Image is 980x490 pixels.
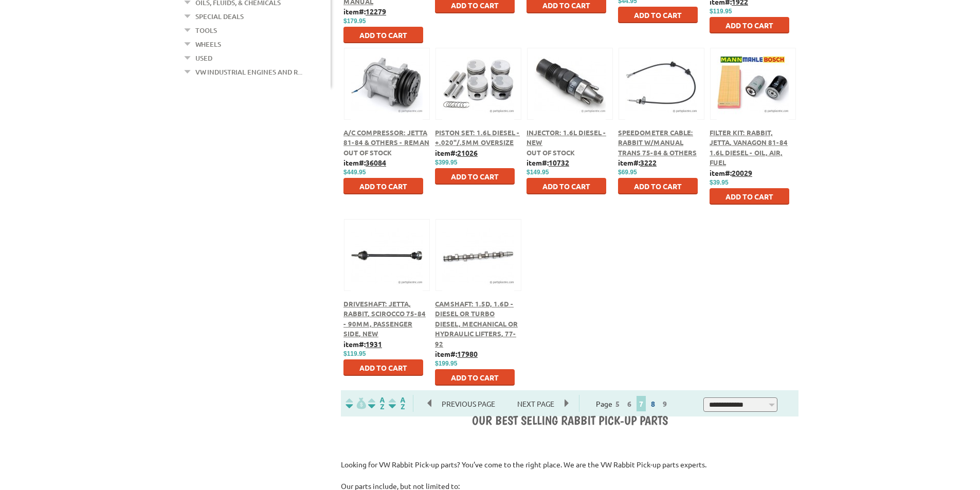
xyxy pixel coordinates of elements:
[435,148,478,157] b: item#:
[618,128,697,157] a: Speedometer Cable: Rabbit w/Manual Trans 75-84 & Others
[431,396,505,411] span: Previous Page
[435,349,478,358] b: item#:
[366,7,386,16] u: 12279
[451,1,499,10] span: Add to Cart
[343,359,423,376] button: Add to Cart
[527,128,606,147] a: Injector: 1.6L Diesel - New
[435,159,457,166] span: $399.95
[195,51,212,65] a: Used
[341,413,798,429] div: OUR BEST SELLING Rabbit Pick-up PARTS
[195,24,217,37] a: Tools
[542,1,590,10] span: Add to Cart
[435,168,515,185] button: Add to Cart
[457,148,478,157] u: 21026
[648,399,658,408] a: 8
[710,128,788,167] a: Filter Kit: Rabbit, Jetta, Vanagon 81-84 1.6L Diesel - Oil, Air, Fuel
[451,373,499,382] span: Add to Cart
[542,182,590,191] span: Add to Cart
[710,8,732,15] span: $119.95
[435,360,457,367] span: $199.95
[660,399,669,408] a: 9
[527,178,606,194] button: Add to Cart
[710,17,789,33] button: Add to Cart
[618,169,637,176] span: $69.95
[343,7,386,16] b: item#:
[343,148,392,157] span: Out of stock
[341,459,798,470] p: Looking for VW Rabbit Pick-up parts? You’ve come to the right place. We are the VW Rabbit Pick-up...
[343,158,386,167] b: item#:
[640,158,657,167] u: 3222
[195,65,302,79] a: VW Industrial Engines and R...
[457,349,478,358] u: 17980
[346,397,366,409] img: filterpricelow.svg
[428,399,507,408] a: Previous Page
[618,7,698,23] button: Add to Cart
[343,339,382,349] b: item#:
[343,27,423,43] button: Add to Cart
[725,21,773,30] span: Add to Cart
[507,399,565,408] a: Next Page
[579,395,687,412] div: Page
[710,179,729,186] span: $39.95
[435,299,518,348] a: Camshaft: 1.5D, 1.6D - Diesel or Turbo Diesel, Mechanical or Hydraulic Lifters, 77-92
[527,148,575,157] span: Out of stock
[343,178,423,194] button: Add to Cart
[359,182,407,191] span: Add to Cart
[613,399,622,408] a: 5
[634,10,682,20] span: Add to Cart
[343,299,426,338] a: Driveshaft: Jetta, Rabbit, Scirocco 75-84 - 90mm, Passenger Side, New
[732,168,752,177] u: 20029
[637,396,646,411] span: 7
[527,158,569,167] b: item#:
[366,339,382,349] u: 1931
[618,178,698,194] button: Add to Cart
[195,38,221,51] a: Wheels
[549,158,569,167] u: 10732
[435,369,515,386] button: Add to Cart
[710,188,789,205] button: Add to Cart
[387,397,407,409] img: Sort by Sales Rank
[451,172,499,181] span: Add to Cart
[618,158,657,167] b: item#:
[359,30,407,40] span: Add to Cart
[366,158,386,167] u: 36084
[343,169,366,176] span: $449.95
[343,350,366,357] span: $119.95
[634,182,682,191] span: Add to Cart
[527,169,549,176] span: $149.95
[725,192,773,201] span: Add to Cart
[343,17,366,25] span: $179.95
[195,10,244,23] a: Special Deals
[359,363,407,372] span: Add to Cart
[625,399,634,408] a: 6
[435,128,520,147] a: Piston Set: 1.6L Diesel - +.020"/.5mm Oversize
[343,128,429,147] a: A/C Compressor: Jetta 81-84 & Others - Reman
[507,396,565,411] span: Next Page
[710,168,752,177] b: item#:
[366,397,387,409] img: Sort by Headline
